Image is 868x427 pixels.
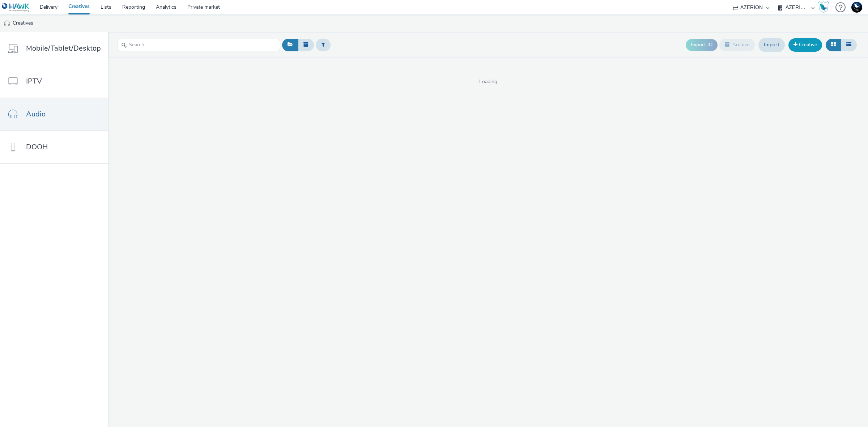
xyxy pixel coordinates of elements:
a: Hawk Academy [818,1,832,13]
img: audio [4,20,11,27]
img: undefined Logo [2,3,30,12]
button: Archive [719,39,755,51]
span: IPTV [26,76,42,86]
a: Creative [788,38,822,51]
button: Grid [826,39,841,51]
a: Import [758,38,785,52]
span: DOOH [26,142,48,152]
span: Mobile/Tablet/Desktop [26,43,101,54]
img: Support Hawk [851,2,862,13]
span: Audio [26,109,46,119]
span: Loading [108,78,868,85]
button: Table [841,39,857,51]
img: Hawk Academy [818,1,829,13]
button: Export ID [686,39,718,51]
input: Search... [118,39,280,51]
